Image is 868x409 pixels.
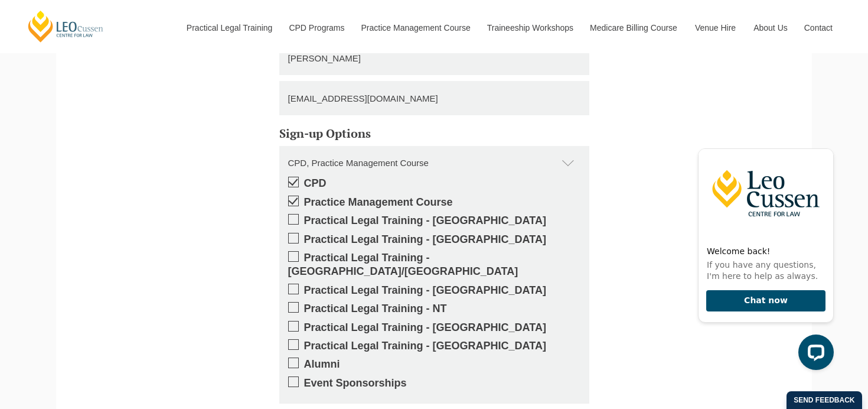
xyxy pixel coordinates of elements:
[478,2,581,53] a: Traineeship Workshops
[288,233,580,246] label: Practical Legal Training - [GEOGRAPHIC_DATA]
[288,321,580,335] label: Practical Legal Training - [GEOGRAPHIC_DATA]
[688,127,838,379] iframe: LiveChat chat widget
[288,177,580,190] label: CPD
[178,2,280,53] a: Practical Legal Training
[288,376,580,390] label: Event Sponsorships
[795,2,841,53] a: Contact
[279,41,589,75] input: Last Name
[288,251,580,279] label: Practical Legal Training - [GEOGRAPHIC_DATA]/[GEOGRAPHIC_DATA]
[280,2,352,53] a: CPD Programs
[353,2,478,53] a: Practice Management Course
[279,127,589,140] h5: Sign-up Options
[581,2,686,53] a: Medicare Billing Course
[27,9,105,43] a: [PERSON_NAME] Centre for Law
[686,2,745,53] a: Venue Hire
[288,214,580,228] label: Practical Legal Training - [GEOGRAPHIC_DATA]
[745,2,795,53] a: About Us
[279,81,589,115] input: Email Address
[288,284,580,297] label: Practical Legal Training - [GEOGRAPHIC_DATA]
[288,196,580,209] label: Practice Management Course
[288,358,580,371] label: Alumni
[279,146,589,180] div: CPD, Practice Management Course
[288,339,580,353] label: Practical Legal Training - [GEOGRAPHIC_DATA]
[288,302,580,316] label: Practical Legal Training - NT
